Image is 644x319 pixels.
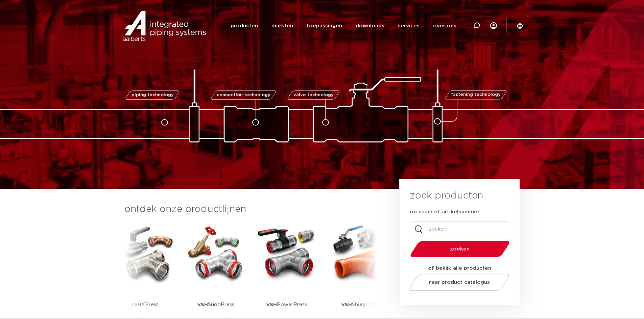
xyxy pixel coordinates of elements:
span: fastening technology [451,93,501,97]
h3: zoek producten [410,189,483,203]
span: piping technology [132,93,174,97]
strong: of bekijk alle producten [428,266,491,271]
nav: Menu [231,13,456,39]
a: toepassingen [307,13,342,39]
strong: VSH [266,302,277,307]
span: naar product catalogus [429,280,490,285]
a: markten [271,13,293,39]
span: connection technology [216,93,270,97]
strong: VSH [197,302,208,307]
strong: VSH [130,302,141,307]
strong: VSH [341,302,352,307]
a: over ons [433,13,456,39]
h3: ontdek onze productlijnen [124,203,377,216]
label: op naam of artikelnummer [410,209,479,215]
button: zoeken [407,240,512,258]
a: naar product catalogus [407,274,511,291]
input: zoeken [410,221,509,237]
a: services [398,13,420,39]
span: valve technology [293,93,334,97]
span: zoeken [428,246,492,251]
a: producten [231,13,258,39]
a: downloads [356,13,384,39]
